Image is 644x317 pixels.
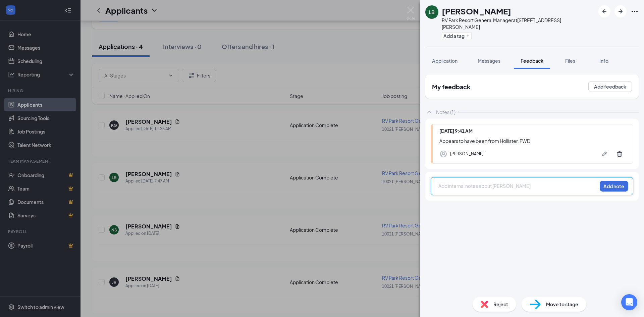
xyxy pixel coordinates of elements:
span: Application [432,58,458,64]
span: Info [599,58,608,64]
button: ArrowLeftNew [598,5,610,17]
svg: Pen [601,151,608,157]
svg: Profile [439,150,447,158]
span: Feedback [521,58,543,64]
button: ArrowRight [614,5,627,17]
div: Appears to have been from Hollister. FWD [439,137,626,145]
svg: Trash [616,151,623,157]
button: Trash [613,147,626,161]
button: Add note [600,181,628,192]
div: RV Park Resort General Manager at [STREET_ADDRESS][PERSON_NAME] [442,17,595,30]
h2: My feedback [432,83,470,91]
div: [PERSON_NAME] [450,151,484,157]
div: Open Intercom Messenger [621,294,637,310]
svg: ChevronUp [425,108,433,116]
div: LB [429,9,435,15]
button: PlusAdd a tag [442,32,472,39]
svg: Plus [466,34,470,38]
span: Reject [493,301,508,308]
button: Pen [598,147,611,161]
svg: ArrowRight [616,7,625,15]
span: Move to stage [546,301,578,308]
span: Messages [478,58,500,64]
h1: [PERSON_NAME] [442,5,511,17]
span: Files [565,58,575,64]
button: Add feedback [588,81,632,92]
svg: Ellipses [631,7,639,15]
svg: ArrowLeftNew [600,7,608,15]
div: Notes (1) [436,109,455,115]
span: [DATE] 9:41 AM [439,128,473,134]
